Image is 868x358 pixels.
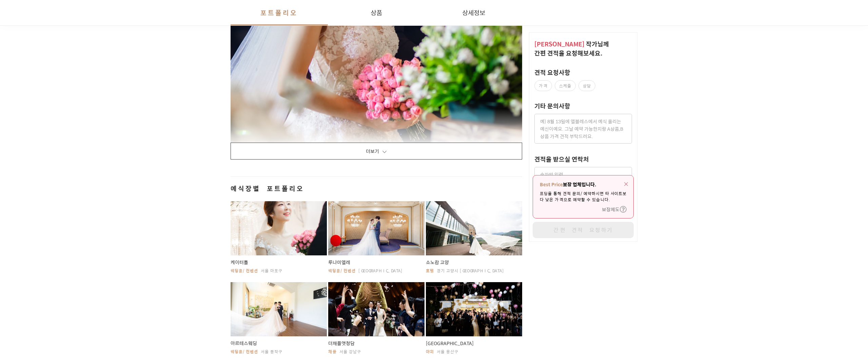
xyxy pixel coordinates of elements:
button: 아르테스웨딩웨딩홀/컨벤션서울 동작구 [231,282,327,355]
label: 가격 [534,80,552,91]
span: [GEOGRAPHIC_DATA] [358,268,404,274]
span: 아르테스웨딩 [231,340,327,346]
span: 야외 [426,349,434,355]
span: 설정 [105,225,113,230]
span: 서울 용산구 [437,349,458,355]
span: 보장제도 [602,206,619,213]
p: 프딩을 통해 견적 문의/예약하시면 타 사이트보다 낮은 가격으로 예약할 수 있습니다. [540,190,627,203]
button: 더보기 [231,143,522,160]
span: 홈 [21,225,25,230]
span: 서울 마포구 [261,268,282,274]
a: 대화 [45,215,87,232]
button: [GEOGRAPHIC_DATA]야외서울 용산구 [426,282,522,355]
span: 웨딩홀/컨벤션 [231,268,258,274]
p: 보장 업체입니다. [540,181,627,188]
span: [PERSON_NAME] [534,39,585,48]
a: 설정 [87,215,130,232]
span: 웨딩홀/컨벤션 [328,268,356,274]
label: 견적 요청사항 [534,68,570,77]
label: 스케줄 [555,80,576,91]
span: 작가 님께 간편 견적을 요청해보세요. [534,39,609,58]
span: 케이터틀 [231,259,327,266]
label: 상담 [578,80,595,91]
span: 더채플앳청담 [328,340,425,346]
button: 소노캄 고양호텔경기 고양시 [GEOGRAPHIC_DATA] [426,201,522,274]
strong: Best Price [540,181,563,188]
a: 홈 [2,215,45,232]
span: 대화 [62,225,70,231]
button: 루나미엘레웨딩홀/컨벤션[GEOGRAPHIC_DATA] [328,201,425,274]
img: icon-close-red.bbe98f0c.svg [624,182,628,186]
input: 숫자만 입력 [534,167,632,182]
span: 소노캄 고양 [426,259,522,266]
span: 루나미엘레 [328,259,425,266]
label: 견적을 받으실 연락처 [534,154,589,164]
span: 서울 동작구 [261,349,282,355]
span: [GEOGRAPHIC_DATA] [426,340,522,346]
label: 기타 문의사항 [534,101,570,110]
button: 보장제도 [602,206,627,213]
button: 케이터틀웨딩홀/컨벤션서울 마포구 [231,201,327,274]
span: 호텔 [426,268,434,274]
span: 서울 강남구 [339,349,361,355]
span: 웨딩홀/컨벤션 [231,349,258,355]
img: icon-question.5a88751f.svg [620,206,627,213]
button: 더채플앳청담채플서울 강남구 [328,282,425,355]
span: 경기 고양시 [GEOGRAPHIC_DATA] [437,268,505,274]
span: 채플 [328,349,337,355]
span: 예식장별 포트폴리오 [231,184,522,193]
button: 간편 견적 요청하기 [533,222,634,238]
